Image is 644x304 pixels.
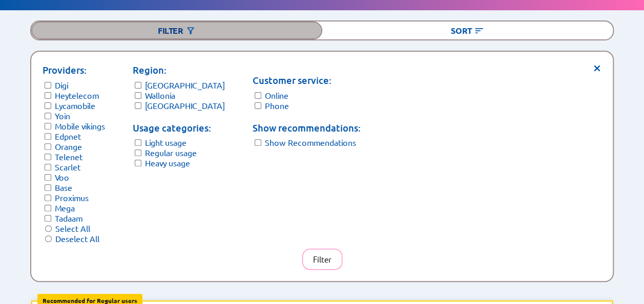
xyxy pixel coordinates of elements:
[55,213,82,223] label: Tadaam
[145,137,186,147] label: Light usage
[31,21,322,39] div: Filter
[55,151,82,162] label: Telenet
[265,100,289,111] label: Phone
[55,90,99,100] label: Heytelecom
[253,73,361,88] p: Customer service:
[133,63,225,77] p: Region:
[55,111,70,121] label: Yoin
[302,249,342,270] button: Filter
[145,90,175,100] label: Wallonia
[253,121,361,135] p: Show recommendations:
[322,21,613,39] div: Sort
[265,137,356,147] label: Show Recommendations
[145,80,225,90] label: [GEOGRAPHIC_DATA]
[185,26,196,36] img: Button open the filtering menu
[55,100,95,111] label: Lycamobile
[55,131,81,141] label: Edpnet
[145,100,225,111] label: [GEOGRAPHIC_DATA]
[133,121,225,135] p: Usage categories:
[593,63,601,71] span: ×
[55,203,75,213] label: Mega
[43,63,105,77] p: Providers:
[474,26,484,36] img: Button open the sorting menu
[145,147,197,158] label: Regular usage
[55,192,89,203] label: Proximus
[55,162,80,172] label: Scarlet
[55,141,82,151] label: Orange
[265,90,288,100] label: Online
[145,158,190,168] label: Heavy usage
[55,172,69,182] label: Voo
[55,80,68,90] label: Digi
[55,233,99,244] label: Deselect All
[55,182,72,192] label: Base
[55,121,105,131] label: Mobile vikings
[55,223,90,233] label: Select All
